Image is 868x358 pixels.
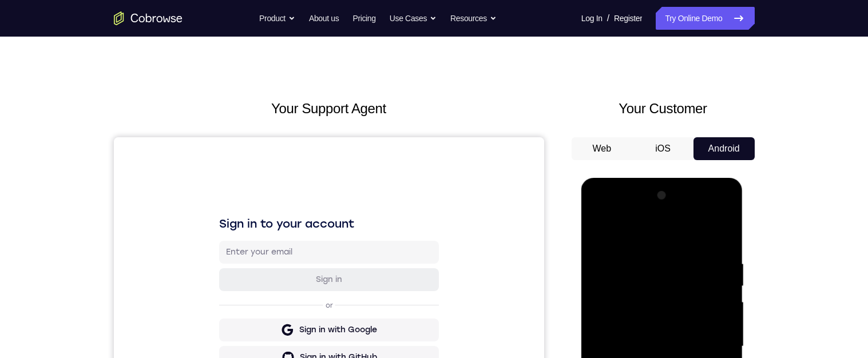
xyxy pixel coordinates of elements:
[607,11,609,25] span: /
[193,296,275,304] a: Create a new account
[572,137,633,160] button: Web
[186,214,263,226] div: Sign in with GitHub
[614,7,642,30] a: Register
[450,7,497,30] button: Resources
[309,7,339,30] a: About us
[185,187,263,198] div: Sign in with Google
[105,236,325,259] button: Sign in with Intercom
[693,137,755,160] button: Android
[572,98,755,119] h2: Your Customer
[105,181,325,204] button: Sign in with Google
[105,264,325,287] button: Sign in with Zendesk
[259,7,295,30] button: Product
[632,137,693,160] button: iOS
[114,11,183,25] a: Go to the home page
[656,7,754,30] a: Try Online Demo
[390,7,437,30] button: Use Cases
[181,242,268,253] div: Sign in with Intercom
[183,269,267,281] div: Sign in with Zendesk
[105,209,325,232] button: Sign in with GitHub
[209,164,221,173] p: or
[581,7,603,30] a: Log In
[114,98,544,119] h2: Your Support Agent
[105,296,325,305] p: Don't have an account?
[352,7,375,30] a: Pricing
